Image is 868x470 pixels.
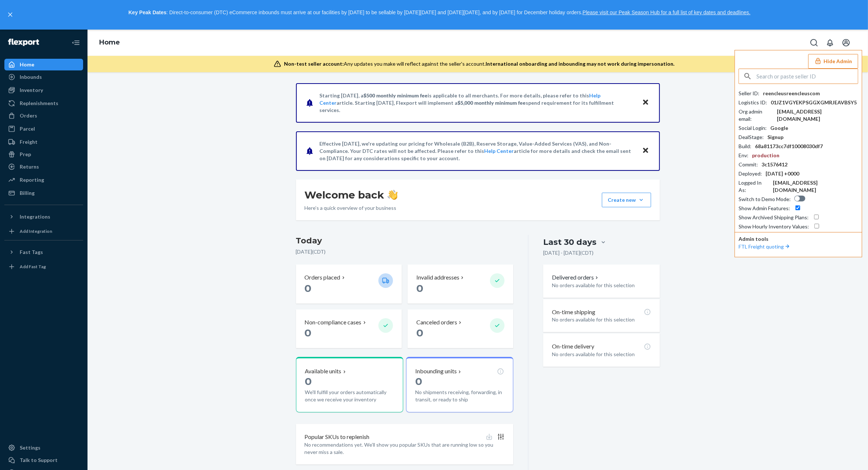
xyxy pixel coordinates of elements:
a: Reporting [4,174,83,186]
div: Parcel [20,125,35,132]
button: Close [641,97,650,108]
div: Integrations [20,213,50,220]
div: Replenishments [20,100,58,107]
p: Orders placed [305,273,340,282]
p: Non-compliance cases [305,318,362,327]
p: Here’s a quick overview of your business [305,204,398,212]
button: Invalid addresses 0 [408,265,513,304]
a: Help Center [320,92,601,106]
img: hand-wave emoji [388,190,398,200]
span: $500 monthly minimum fee [364,92,428,99]
button: Delivered orders [552,273,600,282]
div: Seller ID : [739,90,759,97]
span: Non-test seller account: [284,61,344,67]
button: Open account menu [839,35,853,50]
a: Home [4,59,83,70]
span: 0 [305,282,312,294]
div: Show Archived Shipping Plans : [739,214,809,221]
div: Orders [20,112,37,119]
button: Close [641,146,650,156]
div: reencleusreencleuscom [763,90,820,97]
a: Replenishments [4,97,83,109]
span: 0 [415,375,422,388]
p: No orders available for this selection [552,316,651,323]
div: Fast Tags [20,249,43,256]
p: Invalid addresses [416,273,459,282]
p: : Direct-to-consumer (DTC) eCommerce inbounds must arrive at our facilities by [DATE] to be sella... [17,7,861,19]
a: Freight [4,136,83,148]
p: [DATE] - [DATE] ( CDT ) [543,249,593,257]
button: Integrations [4,211,83,223]
p: [DATE] ( CDT ) [296,248,514,255]
a: Billing [4,187,83,199]
div: Signup [767,134,783,141]
button: close, [7,11,14,18]
div: [EMAIL_ADDRESS][DOMAIN_NAME] [773,179,858,194]
p: Canceled orders [416,318,457,327]
button: Open notifications [823,35,837,50]
a: Help Center [484,148,514,154]
div: Inventory [20,86,43,94]
button: Fast Tags [4,246,83,258]
span: International onboarding and inbounding may not work during impersonation. [486,61,674,67]
div: Commit : [739,161,758,168]
div: 01JZ1VGYEKPSGGXGMRJEAVBSY5 [771,99,857,106]
div: Build : [739,143,751,150]
img: Flexport logo [8,39,39,46]
p: Available units [305,367,342,375]
strong: Key Peak Dates [128,9,166,15]
div: Last 30 days [543,236,596,248]
input: Search or paste seller ID [756,69,858,84]
span: 0 [416,327,423,339]
button: Non-compliance cases 0 [296,309,402,348]
p: On-time shipping [552,308,595,316]
button: Open Search Box [807,35,821,50]
div: Freight [20,138,38,146]
button: Inbounding units0No shipments receiving, forwarding, in transit, or ready to ship [406,357,513,412]
span: 0 [305,327,312,339]
div: Org admin email : [739,108,774,123]
button: Hide Admin [808,54,858,69]
a: Add Integration [4,226,83,237]
div: production [752,152,779,159]
h1: Welcome back [305,188,398,201]
div: [EMAIL_ADDRESS][DOMAIN_NAME] [777,108,858,123]
a: Home [99,38,120,46]
a: Settings [4,442,83,454]
div: Returns [20,163,39,170]
div: Prep [20,151,31,158]
a: Add Fast Tag [4,261,83,273]
div: Reporting [20,176,44,184]
a: Parcel [4,123,83,135]
p: No recommendations yet. We’ll show you popular SKUs that are running low so you never miss a sale. [305,441,505,456]
a: Inbounds [4,71,83,83]
ol: breadcrumbs [93,32,126,53]
a: Talk to Support [4,454,83,466]
p: Effective [DATE], we're updating our pricing for Wholesale (B2B), Reserve Storage, Value-Added Se... [320,140,635,162]
a: Returns [4,161,83,173]
div: Switch to Demo Mode : [739,196,791,203]
button: Close Navigation [69,35,83,50]
button: Available units0We'll fulfill your orders automatically once we receive your inventory [296,357,403,412]
div: Add Fast Tag [20,263,46,270]
p: Inbounding units [415,367,457,375]
a: Please visit our Peak Season Hub for a full list of key dates and deadlines. [583,9,751,15]
div: Show Hourly Inventory Values : [739,223,809,230]
p: No orders available for this selection [552,351,651,358]
p: Admin tools [739,235,858,243]
div: Settings [20,444,40,451]
div: Add Integration [20,228,52,234]
div: Deployed : [739,170,762,177]
button: Orders placed 0 [296,265,402,304]
p: We'll fulfill your orders automatically once we receive your inventory [305,389,394,403]
div: Home [20,61,34,68]
p: No shipments receiving, forwarding, in transit, or ready to ship [415,389,504,403]
a: FTL Freight quoting [739,243,791,250]
div: Logistics ID : [739,99,767,106]
button: Create new [602,193,651,207]
span: 0 [305,375,312,388]
p: Starting [DATE], a is applicable to all merchants. For more details, please refer to this article... [320,92,635,114]
span: 0 [416,282,423,294]
div: Talk to Support [20,456,58,464]
div: Env : [739,152,748,159]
